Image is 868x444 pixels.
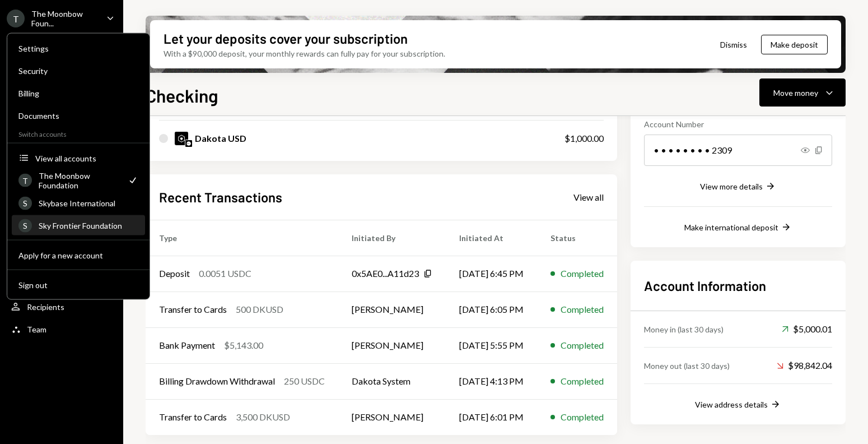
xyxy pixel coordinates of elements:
[159,410,227,424] div: Transfer to Cards
[561,339,604,352] div: Completed
[573,192,604,203] div: View all
[644,276,832,295] h2: Account Information
[352,267,419,280] div: 0x5AE0...A11d23
[446,327,537,363] td: [DATE] 5:55 PM
[12,83,145,103] a: Billing
[18,174,32,187] div: T
[338,327,446,363] td: [PERSON_NAME]
[644,360,730,372] div: Money out (last 30 days)
[644,323,724,335] div: Money in (last 30 days)
[338,399,446,435] td: [PERSON_NAME]
[18,219,32,232] div: S
[12,149,145,169] button: View all accounts
[446,399,537,435] td: [DATE] 6:01 PM
[18,89,138,98] div: Billing
[759,78,846,107] button: Move money
[195,132,246,145] div: Dakota USD
[7,297,116,317] a: Recipients
[338,292,446,327] td: [PERSON_NAME]
[446,292,537,327] td: [DATE] 6:05 PM
[175,132,188,145] img: DKUSD
[159,339,215,352] div: Bank Payment
[284,374,325,388] div: 250 USDC
[146,220,338,256] th: Type
[561,267,604,280] div: Completed
[18,111,138,121] div: Documents
[199,267,251,280] div: 0.0051 USDC
[777,359,832,372] div: $98,842.04
[338,220,446,256] th: Initiated By
[12,246,145,266] button: Apply for a new account
[338,363,446,399] td: Dakota System
[27,325,46,334] div: Team
[185,140,192,147] img: base-mainnet
[7,10,25,27] div: T
[7,319,116,339] a: Team
[27,302,64,312] div: Recipients
[573,191,604,203] a: View all
[706,31,761,58] button: Dismiss
[561,374,604,388] div: Completed
[644,118,832,130] div: Account Number
[695,400,768,409] div: View address details
[35,153,138,163] div: View all accounts
[561,410,604,424] div: Completed
[564,132,604,145] div: $1,000.00
[18,280,138,289] div: Sign out
[12,105,145,126] a: Documents
[164,29,408,48] div: Let your deposits cover your subscription
[18,196,32,210] div: S
[159,267,190,280] div: Deposit
[146,84,218,107] h1: Checking
[39,198,138,208] div: Skybase International
[7,128,150,138] div: Switch accounts
[700,182,763,191] div: View more details
[224,339,263,352] div: $5,143.00
[39,171,120,190] div: The Moonbow Foundation
[761,35,828,54] button: Make deposit
[164,48,445,59] div: With a $90,000 deposit, your monthly rewards can fully pay for your subscription.
[12,61,145,81] a: Security
[684,223,778,232] div: Make international deposit
[773,87,818,99] div: Move money
[159,188,282,206] h2: Recent Transactions
[236,410,290,424] div: 3,500 DKUSD
[537,220,617,256] th: Status
[159,374,275,388] div: Billing Drawdown Withdrawal
[782,322,832,336] div: $5,000.01
[159,303,227,316] div: Transfer to Cards
[700,181,776,193] button: View more details
[12,38,145,58] a: Settings
[18,44,138,53] div: Settings
[12,215,145,235] a: SSky Frontier Foundation
[446,256,537,292] td: [DATE] 6:45 PM
[18,66,138,76] div: Security
[684,221,792,234] button: Make international deposit
[446,363,537,399] td: [DATE] 4:13 PM
[18,250,138,260] div: Apply for a new account
[446,220,537,256] th: Initiated At
[561,303,604,316] div: Completed
[644,135,832,166] div: • • • • • • • • 2309
[695,399,781,411] button: View address details
[12,193,145,213] a: SSkybase International
[31,9,97,28] div: The Moonbow Foun...
[236,303,283,316] div: 500 DKUSD
[39,221,138,230] div: Sky Frontier Foundation
[12,275,145,295] button: Sign out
